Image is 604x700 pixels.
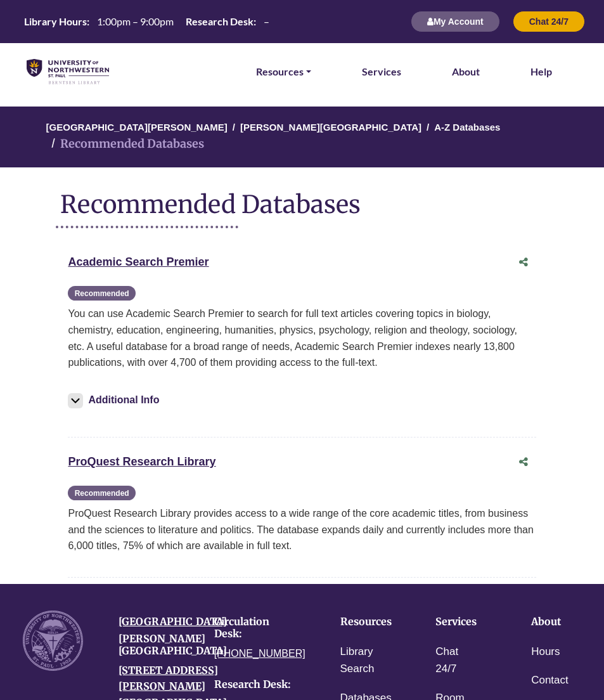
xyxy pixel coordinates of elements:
p: You can use Academic Search Premier to search for full text articles covering topics in biology, ... [68,306,536,370]
table: Hours Today [19,15,274,27]
span: – [264,15,269,27]
h4: [PERSON_NAME][GEOGRAPHIC_DATA] [119,633,199,657]
li: Recommended Databases [46,135,204,153]
a: Services [362,63,401,80]
th: Research Desk: [181,15,257,28]
a: My Account [411,16,500,27]
p: ProQuest Research Library provides access to a wide range of the core academic titles, from busin... [68,505,536,554]
a: Chat 24/7 [513,16,585,27]
a: [PERSON_NAME][GEOGRAPHIC_DATA] [240,120,421,133]
button: Additional Info [68,391,163,409]
a: Academic Search Premier [68,256,209,268]
a: Help [530,63,552,80]
span: Recommended [68,486,135,500]
span: 1:00pm – 9:00pm [97,15,174,27]
nav: breadcrumb [60,107,543,167]
img: UNW seal [23,611,83,671]
button: Share this database [511,450,536,474]
a: A-Z Databases [434,120,500,133]
th: Library Hours: [19,15,90,28]
a: [GEOGRAPHIC_DATA] [119,615,227,628]
button: Chat 24/7 [513,11,585,32]
h1: Recommended Databases [60,180,543,219]
h4: Resources [340,616,380,628]
a: Hours Today [19,15,274,29]
a: Library Search [340,643,380,678]
a: Hours [531,643,560,661]
a: [GEOGRAPHIC_DATA][PERSON_NAME] [46,120,228,133]
button: Share this database [511,250,536,275]
h4: Circulation Desk: [214,616,295,640]
a: [PHONE_NUMBER] [214,648,305,659]
span: Recommended [68,286,135,301]
h4: About [531,616,571,628]
a: Contact [531,671,569,690]
h4: Research Desk: [214,678,295,690]
a: ProQuest Research Library [68,455,215,468]
a: Chat 24/7 [435,643,475,678]
h4: Services [435,616,475,628]
a: About [452,63,480,80]
a: Resources [256,63,311,80]
img: library_home [27,59,109,85]
button: My Account [411,11,500,32]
